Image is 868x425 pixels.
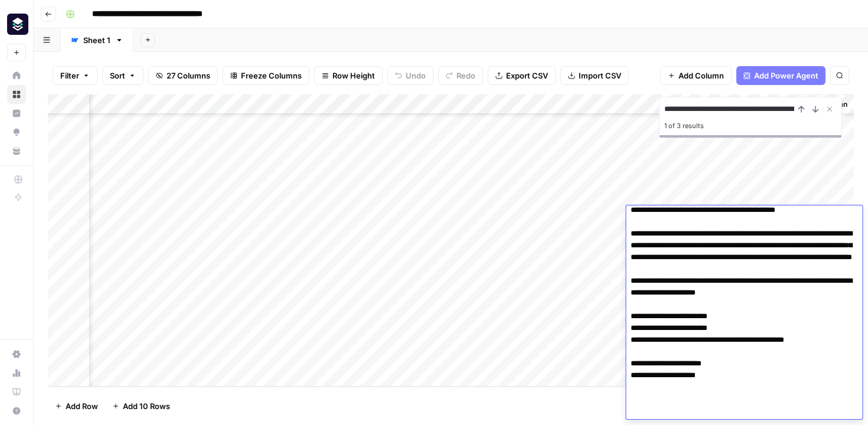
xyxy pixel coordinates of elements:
[7,364,26,382] a: Usage
[808,102,823,116] button: Next Result
[678,70,724,81] span: Add Column
[7,85,26,104] a: Browse
[579,70,621,81] span: Import CSV
[7,382,26,401] a: Learning Hub
[7,142,26,161] a: Your Data
[736,66,825,85] button: Add Power Agent
[506,70,548,81] span: Export CSV
[83,34,110,46] div: Sheet 1
[7,14,28,35] img: Platformengineering.org Logo
[53,66,97,85] button: Filter
[7,9,26,39] button: Workspace: Platformengineering.org
[664,119,837,133] div: 1 of 3 results
[560,66,629,85] button: Import CSV
[223,66,309,85] button: Freeze Columns
[110,70,125,81] span: Sort
[7,104,26,123] a: Insights
[7,66,26,85] a: Home
[488,66,556,85] button: Export CSV
[332,70,375,81] span: Row Height
[823,102,837,116] button: Close Search
[7,345,26,364] a: Settings
[314,66,383,85] button: Row Height
[660,66,732,85] button: Add Column
[794,102,808,116] button: Previous Result
[456,70,475,81] span: Redo
[48,397,105,416] button: Add Row
[167,70,210,81] span: 27 Columns
[105,397,177,416] button: Add 10 Rows
[123,400,170,412] span: Add 10 Rows
[7,401,26,420] button: Help + Support
[102,66,143,85] button: Sort
[406,70,426,81] span: Undo
[7,123,26,142] a: Opportunities
[241,70,302,81] span: Freeze Columns
[754,70,818,81] span: Add Power Agent
[148,66,218,85] button: 27 Columns
[438,66,483,85] button: Redo
[387,66,433,85] button: Undo
[60,28,133,52] a: Sheet 1
[66,400,98,412] span: Add Row
[60,70,79,81] span: Filter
